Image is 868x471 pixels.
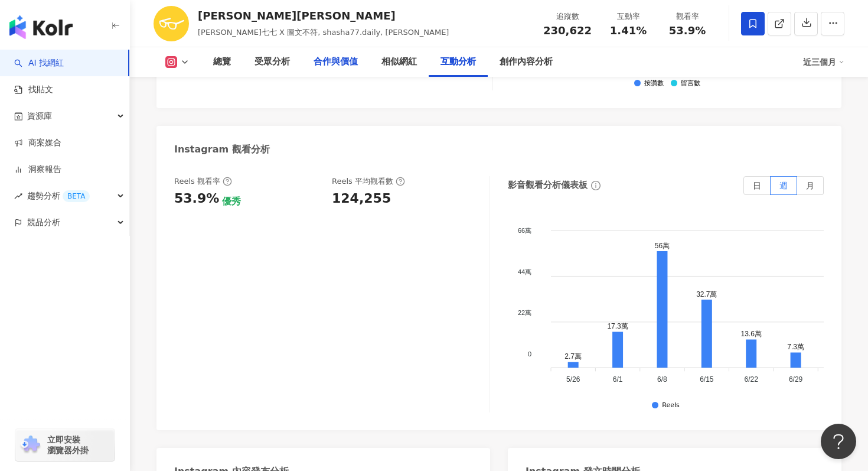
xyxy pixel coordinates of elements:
[789,375,803,384] tspan: 6/29
[528,350,531,358] tspan: 0
[589,179,602,192] span: info-circle
[665,11,710,22] div: 觀看率
[753,181,761,190] span: 日
[606,11,651,22] div: 互動率
[806,181,814,190] span: 月
[543,11,592,22] div: 追蹤數
[14,84,53,96] a: 找貼文
[19,436,42,454] img: chrome extension
[440,55,476,69] div: 互動分析
[154,6,189,41] img: KOL Avatar
[700,375,714,384] tspan: 6/15
[174,176,232,187] div: Reels 觀看率
[821,424,856,459] iframe: Help Scout Beacon - Open
[222,195,241,208] div: 優秀
[779,181,788,190] span: 週
[610,25,647,37] span: 1.41%
[332,190,391,208] div: 124,255
[174,143,270,156] div: Instagram 觀看分析
[314,55,358,69] div: 合作與價值
[566,375,580,384] tspan: 5/26
[543,24,592,37] span: 230,622
[669,25,706,37] span: 53.9%
[681,80,700,87] div: 留言數
[518,227,531,234] tspan: 66萬
[14,192,22,200] span: rise
[613,375,623,384] tspan: 6/1
[658,375,668,384] tspan: 6/8
[9,15,73,39] img: logo
[27,209,60,236] span: 競品分析
[14,57,64,69] a: searchAI 找網紅
[14,164,61,176] a: 洞察報告
[254,55,290,69] div: 受眾分析
[381,55,417,69] div: 相似網紅
[14,137,61,149] a: 商案媒合
[332,176,405,187] div: Reels 平均觀看數
[803,53,844,72] div: 近三個月
[27,103,52,129] span: 資源庫
[213,55,231,69] div: 總覽
[508,179,588,191] div: 影音觀看分析儀表板
[500,55,553,69] div: 創作內容分析
[518,268,531,275] tspan: 44萬
[518,309,531,316] tspan: 22萬
[47,434,89,456] span: 立即安裝 瀏覽器外掛
[63,190,90,202] div: BETA
[198,28,449,37] span: [PERSON_NAME]七七 X 圖文不符, shasha77.daily, [PERSON_NAME]
[745,375,759,384] tspan: 6/22
[662,402,679,410] div: Reels
[27,183,90,209] span: 趨勢分析
[15,429,115,461] a: chrome extension立即安裝 瀏覽器外掛
[198,8,449,23] div: [PERSON_NAME][PERSON_NAME]
[644,80,664,87] div: 按讚數
[174,190,219,208] div: 53.9%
